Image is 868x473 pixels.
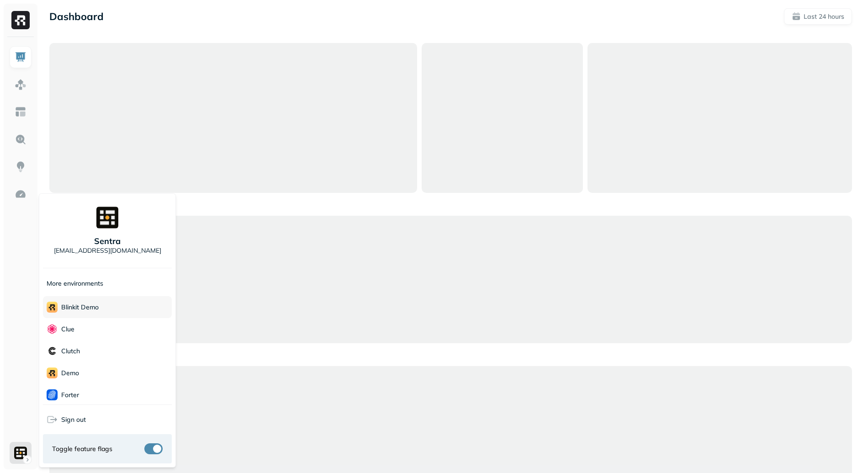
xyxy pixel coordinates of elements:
[47,324,58,335] img: Clue
[61,369,79,377] p: demo
[61,391,79,399] p: Forter
[54,246,161,255] p: [EMAIL_ADDRESS][DOMAIN_NAME]
[47,389,58,400] img: Forter
[47,367,58,378] img: demo
[94,236,121,246] p: Sentra
[61,325,74,334] p: Clue
[47,302,58,313] img: Blinkit Demo
[47,345,58,356] img: Clutch
[96,207,118,229] img: Sentra
[61,347,80,356] p: Clutch
[52,445,112,453] span: Toggle feature flags
[61,303,99,312] p: Blinkit Demo
[61,415,86,424] span: Sign out
[47,279,103,288] p: More environments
